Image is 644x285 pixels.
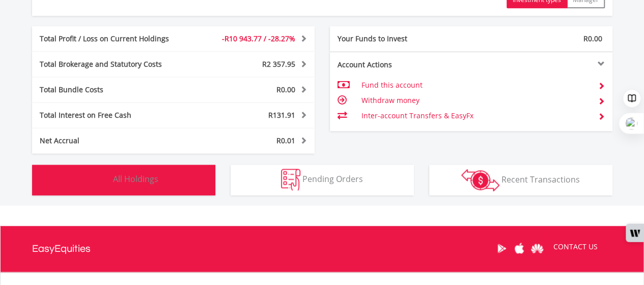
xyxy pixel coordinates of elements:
div: Total Interest on Free Cash [32,110,197,120]
div: Total Brokerage and Statutory Costs [32,59,197,69]
span: All Holdings [113,173,158,185]
a: EasyEquities [32,226,91,272]
a: Apple [511,232,528,264]
span: Pending Orders [302,173,363,185]
div: Total Bundle Costs [32,85,197,95]
img: transactions-zar-wht.png [461,169,499,191]
span: R131.91 [268,110,295,120]
td: Inter-account Transfers & EasyFx [361,108,590,123]
span: Recent Transactions [501,173,580,185]
button: Recent Transactions [429,165,612,195]
td: Fund this account [361,77,590,93]
div: Net Accrual [32,136,197,146]
button: Pending Orders [231,165,414,195]
span: R2 357.95 [262,59,295,69]
img: pending_instructions-wht.png [281,169,300,191]
a: Google Play [493,232,511,264]
img: holdings-wht.png [89,169,111,191]
span: -R10 943.77 / -28.27% [222,34,295,43]
button: All Holdings [32,165,215,195]
a: Huawei [528,232,546,264]
div: Your Funds to Invest [330,34,471,44]
td: Withdraw money [361,93,590,108]
a: CONTACT US [546,232,605,261]
span: R0.00 [583,34,602,43]
span: R0.00 [276,85,295,94]
div: Total Profit / Loss on Current Holdings [32,34,197,44]
span: R0.01 [276,136,295,145]
div: Account Actions [330,60,471,70]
